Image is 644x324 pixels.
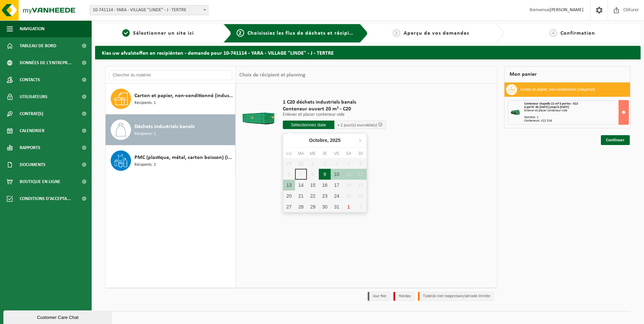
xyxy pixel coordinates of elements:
span: Données de l'entrepr... [20,54,72,71]
span: Confirmation [560,31,595,36]
span: Utilisateurs [20,88,48,105]
input: Chercher du matériel [109,70,232,80]
span: Récipients: 1 [134,100,156,106]
div: 9 [319,169,331,180]
button: Carton et papier, non-conditionné (industriel) Récipients: 1 [106,84,236,114]
span: + 2 jour(s) ouvrable(s) [337,123,377,127]
a: 1Sélectionner un site ici [98,29,218,37]
span: 1 [122,29,130,37]
button: PMC (plastique, métal, carton boisson) (industriel) Récipients: 2 [106,145,236,176]
span: Carton et papier, non-conditionné (industriel) [134,92,234,100]
span: Contrat(s) [20,105,43,122]
div: Mon panier [504,66,630,83]
div: 20 [283,191,295,201]
div: Je [319,150,331,157]
h2: Kies uw afvalstoffen en recipiënten - demande pour 10-741114 - YARA - VILLAGE "LINDE" - J - TERTRE [95,46,641,59]
div: 23 [319,191,331,201]
div: 27 [283,201,295,212]
div: 24 [331,191,343,201]
span: Déchets industriels banals [134,123,195,131]
strong: à partir de [DATE] jusqu'à [DATE] [524,105,569,109]
iframe: chat widget [3,309,113,324]
div: 22 [307,191,319,201]
span: Aperçu de vos demandes [404,31,469,36]
span: Boutique en ligne [20,173,60,190]
div: 21 [295,191,307,201]
div: 17 [331,180,343,191]
span: Choisissiez les flux de déchets et récipients [247,31,361,36]
div: Lu [283,150,295,157]
span: PMC (plastique, métal, carton boisson) (industriel) [134,154,234,162]
div: Conteneurs: K22 316 [524,119,628,123]
span: 1 C20 déchets industriels banals [283,99,386,106]
span: Conteneur ouvert 20 m³ - C20 [283,106,386,112]
i: 2025 [330,138,341,143]
div: 31 [331,201,343,212]
p: Enlever et placer conteneur vide [283,112,386,117]
h3: Carton et papier, non-conditionné (industriel) [520,84,595,95]
span: Documents [20,156,45,173]
div: Ma [295,150,307,157]
div: Enlever et placer conteneur vide [524,109,628,112]
span: Contacts [20,71,40,88]
div: 13 [283,180,295,191]
div: Di [355,150,367,157]
span: 3 [393,29,400,37]
span: Calendrier [20,122,44,139]
li: Tijdelijk niet toegestaan/période limitée [418,292,494,301]
span: 4 [550,29,557,37]
span: Récipients: 1 [134,131,156,137]
input: Sélectionnez date [283,121,334,129]
a: Continuer [601,135,630,145]
span: 10-741114 - YARA - VILLAGE "LINDE" - J - TERTRE [90,5,208,15]
div: 30 [319,201,331,212]
div: 15 [307,180,319,191]
div: 14 [295,180,307,191]
span: Conteneur chapelle 22 m³ à portes - K22 [524,102,578,106]
span: 2 [237,29,244,37]
span: Conditions d'accepta... [20,190,71,207]
li: Holiday [393,292,415,301]
div: 16 [319,180,331,191]
div: 28 [295,201,307,212]
div: Me [307,150,319,157]
span: Récipients: 2 [134,162,156,168]
li: Jour fixe [368,292,390,301]
span: Tableau de bord [20,37,56,54]
span: 10-741114 - YARA - VILLAGE "LINDE" - J - TERTRE [90,5,208,15]
div: Choix de récipient et planning [236,67,309,84]
div: Octobre, [306,135,343,146]
div: Sa [343,150,354,157]
div: 10 [331,169,343,180]
span: Sélectionner un site ici [133,31,194,36]
button: Déchets industriels banals Récipients: 1 [106,114,236,145]
strong: [PERSON_NAME] [550,7,584,13]
div: Ve [331,150,343,157]
span: Navigation [20,20,44,37]
div: Nombre: 1 [524,116,628,119]
div: 29 [307,201,319,212]
span: Rapports [20,139,40,156]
